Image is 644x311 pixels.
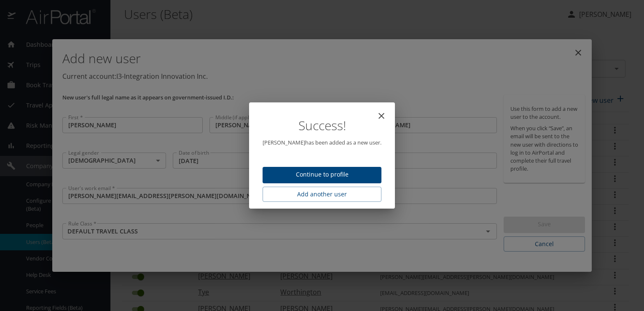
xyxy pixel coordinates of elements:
[263,187,381,202] button: Add another user
[269,189,375,200] span: Add another user
[263,139,381,147] p: [PERSON_NAME] has been added as a new user.
[263,119,381,132] h1: Success!
[371,106,392,126] button: close
[269,169,375,180] span: Continue to profile
[263,167,381,183] button: Continue to profile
